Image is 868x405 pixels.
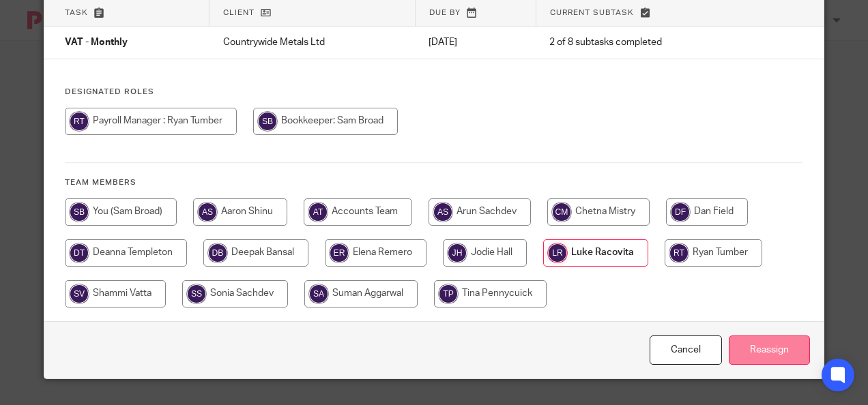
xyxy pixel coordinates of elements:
span: VAT - Monthly [65,38,128,48]
p: Countrywide Metals Ltd [223,35,401,49]
h4: Designated Roles [65,87,804,97]
span: Client [223,9,255,16]
p: [DATE] [429,35,522,49]
a: Close this dialog window [650,335,722,365]
span: Current subtask [550,9,634,16]
input: Reassign [729,335,810,365]
td: 2 of 8 subtasks completed [536,27,759,59]
span: Due by [429,9,461,16]
span: Task [65,9,88,16]
h4: Team members [65,177,804,188]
